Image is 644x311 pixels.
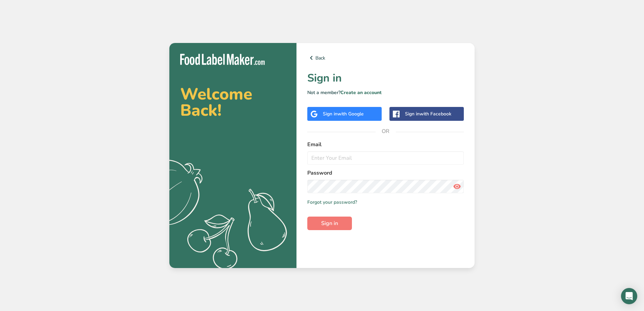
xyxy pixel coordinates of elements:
[180,54,265,65] img: Food Label Maker
[323,110,364,117] div: Sign in
[307,151,464,165] input: Enter Your Email
[376,121,396,141] span: OR
[180,86,286,118] h2: Welcome Back!
[420,111,451,117] span: with Facebook
[621,288,637,304] div: Open Intercom Messenger
[405,110,451,117] div: Sign in
[307,140,464,149] label: Email
[340,89,382,96] a: Create an account
[307,54,464,62] a: Back
[337,111,364,117] span: with Google
[321,219,338,227] span: Sign in
[307,199,357,206] a: Forgot your password?
[307,89,464,96] p: Not a member?
[307,70,464,86] h1: Sign in
[307,217,352,230] button: Sign in
[307,169,464,177] label: Password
